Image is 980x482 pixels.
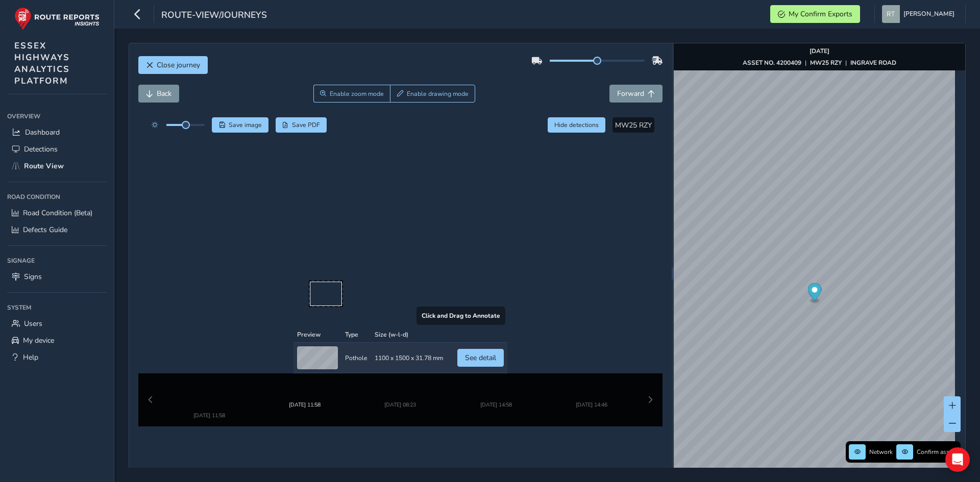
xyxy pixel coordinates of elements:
span: Back [157,89,171,98]
div: [DATE] 14:46 [560,185,623,192]
div: [DATE] 11:58 [178,185,240,192]
span: route-view/journeys [161,9,267,23]
span: Save PDF [292,121,320,129]
strong: [DATE] [810,47,829,55]
span: My Confirm Exports [789,9,852,19]
button: Zoom [313,85,390,103]
span: Forward [617,89,644,98]
span: Save image [229,121,262,129]
button: Hide detections [548,117,606,133]
button: See detail [457,143,504,161]
div: System [7,300,107,315]
span: Road Condition (Beta) [23,208,92,218]
span: Confirm assets [917,448,958,456]
a: Detections [7,141,107,158]
strong: MW25 RZY [810,59,842,67]
span: Close journey [157,60,200,70]
span: Help [23,352,38,362]
button: Close journey [138,56,208,74]
a: Route View [7,158,107,174]
div: [DATE] 08:23 [369,185,431,192]
strong: ASSET NO. 4200409 [743,59,801,67]
div: Signage [7,253,107,268]
a: Road Condition (Beta) [7,205,107,221]
button: PDF [276,117,327,133]
span: ESSEX HIGHWAYS ANALYTICS PLATFORM [14,40,70,87]
img: Thumbnail frame [465,175,527,185]
td: 1100 x 1500 x 31.78 mm [371,137,447,168]
span: Hide detections [554,121,599,129]
span: Signs [24,272,42,282]
button: My Confirm Exports [770,5,860,23]
button: Back [138,85,179,103]
img: rr logo [14,7,100,30]
img: Thumbnail frame [178,175,240,185]
div: Overview [7,109,107,124]
a: My device [7,332,107,349]
button: Draw [390,85,475,103]
div: Map marker [807,283,821,304]
span: Network [869,448,893,456]
button: Forward [609,85,663,103]
span: MW25 RZY [615,120,652,130]
span: Dashboard [25,128,60,137]
img: Thumbnail frame [274,175,336,185]
a: Dashboard [7,124,107,141]
button: [PERSON_NAME] [882,5,958,23]
button: Save [212,117,268,133]
img: Thumbnail frame [560,175,623,185]
div: Open Intercom Messenger [945,447,970,472]
a: Users [7,315,107,332]
span: [PERSON_NAME] [903,5,954,23]
span: Detections [24,144,58,154]
span: Defects Guide [23,225,67,235]
div: [DATE] 11:58 [274,185,336,192]
span: See detail [465,147,496,157]
img: diamond-layout [882,5,900,23]
span: Enable zoom mode [330,90,384,98]
td: Pothole [341,137,371,168]
a: Signs [7,268,107,285]
a: Defects Guide [7,221,107,238]
span: My device [23,336,54,345]
span: Users [24,319,42,328]
img: Thumbnail frame [369,175,431,185]
span: Route View [24,161,64,171]
div: Road Condition [7,189,107,205]
div: | | [743,59,896,67]
strong: INGRAVE ROAD [850,59,896,67]
span: Enable drawing mode [407,90,469,98]
a: Help [7,349,107,366]
div: [DATE] 14:58 [465,185,527,192]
